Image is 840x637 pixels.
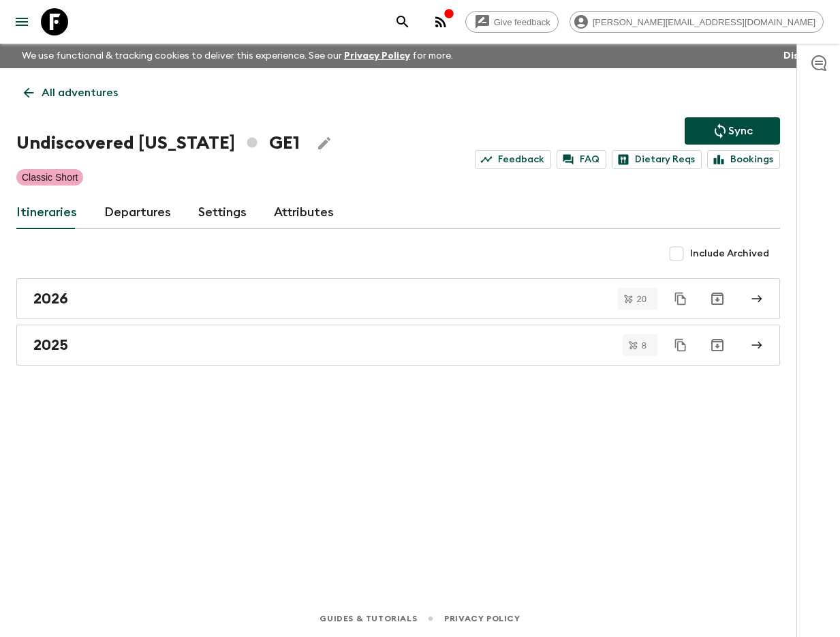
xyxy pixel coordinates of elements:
[16,196,77,229] a: Itineraries
[612,150,702,169] a: Dietary Reqs
[8,8,35,35] button: menu
[570,11,824,33] div: [PERSON_NAME][EMAIL_ADDRESS][DOMAIN_NAME]
[629,295,655,303] span: 20
[585,17,823,27] span: [PERSON_NAME][EMAIL_ADDRESS][DOMAIN_NAME]
[465,11,559,33] a: Give feedback
[42,85,118,101] p: All adventures
[16,130,300,157] h1: Undiscovered [US_STATE] GE1
[707,150,780,169] a: Bookings
[668,333,693,357] button: Duplicate
[389,8,416,35] button: search adventures
[557,150,606,169] a: FAQ
[16,325,780,366] a: 2025
[668,286,693,311] button: Duplicate
[685,117,780,145] button: Sync adventure departures to the booking engine
[444,611,520,626] a: Privacy Policy
[311,130,338,157] button: Edit Adventure Title
[728,123,753,139] p: Sync
[22,171,78,184] p: Classic Short
[344,51,410,61] a: Privacy Policy
[33,336,68,354] h2: 2025
[704,285,731,312] button: Archive
[690,247,769,261] span: Include Archived
[16,278,780,319] a: 2026
[198,196,247,229] a: Settings
[274,196,334,229] a: Attributes
[486,17,558,27] span: Give feedback
[704,331,731,359] button: Archive
[16,79,125,106] a: All adventures
[33,290,68,308] h2: 2026
[475,150,551,169] a: Feedback
[104,196,171,229] a: Departures
[780,46,824,65] button: Dismiss
[320,611,417,626] a: Guides & Tutorials
[634,341,655,350] span: 8
[16,44,458,68] p: We use functional & tracking cookies to deliver this experience. See our for more.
